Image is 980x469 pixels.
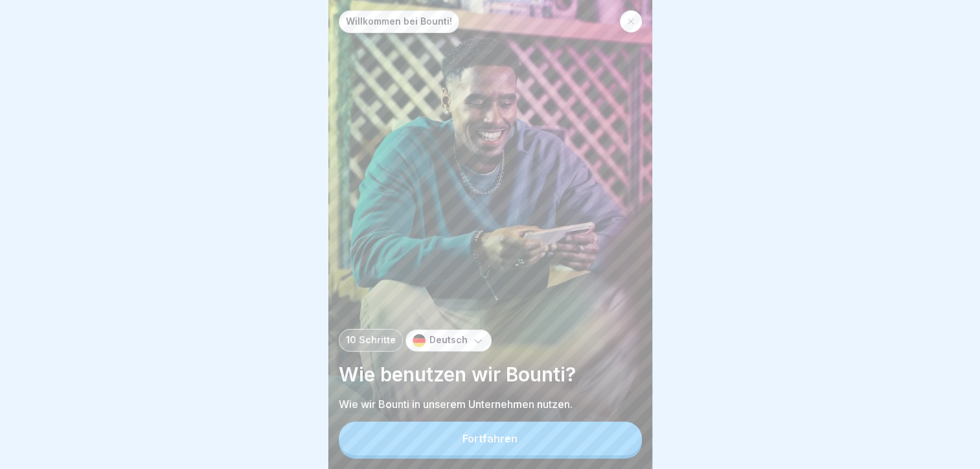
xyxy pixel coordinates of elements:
[339,397,642,411] p: Wie wir Bounti in unserem Unternehmen nutzen.
[339,362,642,387] p: Wie benutzen wir Bounti?
[339,422,642,455] button: Fortfahren
[429,335,468,346] p: Deutsch
[413,334,426,347] img: de.svg
[346,335,396,346] p: 10 Schritte
[346,16,452,27] p: Willkommen bei Bounti!
[462,433,518,444] div: Fortfahren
